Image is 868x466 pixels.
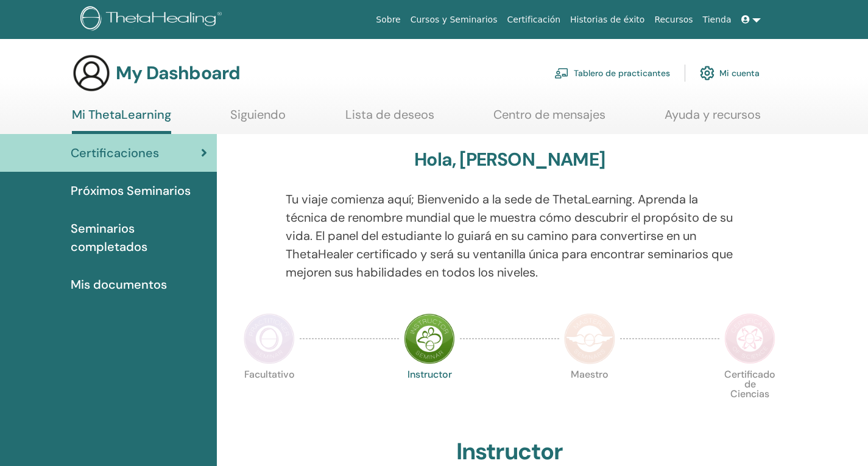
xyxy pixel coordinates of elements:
span: Seminarios completados [71,219,207,256]
a: Historias de éxito [565,9,649,31]
a: Tablero de practicantes [554,60,670,86]
img: logo.png [80,6,226,34]
span: Certificaciones [71,144,159,162]
img: Instructor [404,313,455,364]
img: Master [564,313,615,364]
h2: Instructor [456,438,563,466]
p: Certificado de Ciencias [724,370,775,421]
p: Instructor [404,370,455,421]
img: chalkboard-teacher.svg [554,68,569,79]
a: Siguiendo [230,107,286,131]
span: Mis documentos [71,275,167,294]
a: Sobre [371,9,405,31]
p: Tu viaje comienza aquí; Bienvenido a la sede de ThetaLearning. Aprenda la técnica de renombre mun... [286,190,734,281]
img: cog.svg [700,63,715,83]
img: Practitioner [244,313,295,364]
p: Maestro [564,370,615,421]
a: Ayuda y recursos [665,107,761,131]
a: Tienda [698,9,736,31]
a: Cursos y Seminarios [406,9,503,31]
h3: My Dashboard [116,62,240,84]
img: Certificate of Science [724,313,775,364]
a: Mi cuenta [700,60,760,86]
a: Certificación [502,9,565,31]
a: Mi ThetaLearning [72,107,171,134]
a: Recursos [649,9,697,31]
span: Próximos Seminarios [71,182,191,200]
h3: Hola, [PERSON_NAME] [414,149,605,171]
p: Facultativo [244,370,295,421]
a: Centro de mensajes [493,107,605,131]
img: generic-user-icon.jpg [72,54,111,93]
a: Lista de deseos [345,107,434,131]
